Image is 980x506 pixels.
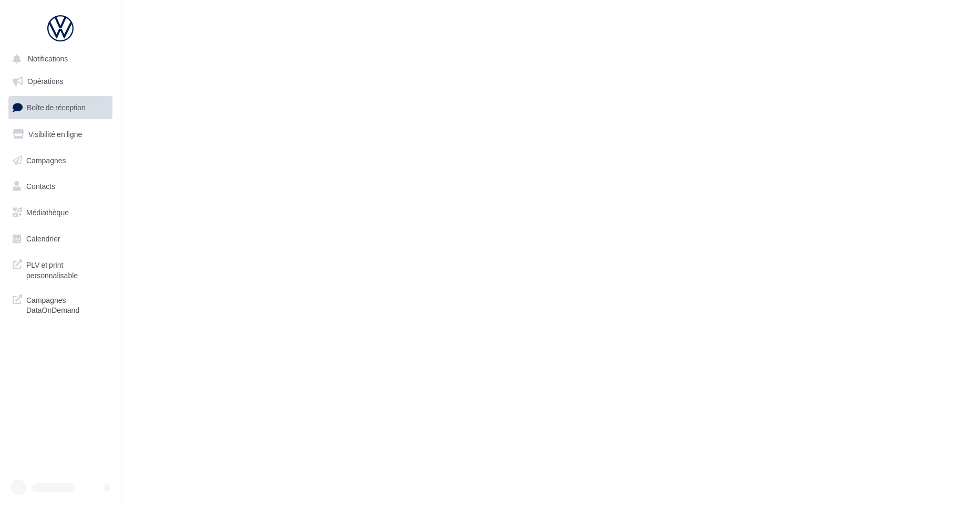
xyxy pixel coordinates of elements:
a: Boîte de réception [6,96,115,119]
a: Médiathèque [6,202,115,224]
a: Campagnes [6,150,115,172]
span: Boîte de réception [27,103,86,112]
span: Opérations [27,77,63,86]
a: Contacts [6,175,115,197]
a: Campagnes DataOnDemand [6,289,115,320]
span: Campagnes DataOnDemand [26,293,108,315]
a: Visibilité en ligne [6,123,115,145]
a: Opérations [6,70,115,92]
a: Calendrier [6,228,115,250]
span: Notifications [28,55,68,64]
a: PLV et print personnalisable [6,254,115,284]
span: Campagnes [26,155,66,164]
span: Médiathèque [26,208,69,217]
span: Contacts [26,182,55,191]
span: Visibilité en ligne [28,130,82,139]
span: Calendrier [26,234,60,243]
span: PLV et print personnalisable [26,258,108,280]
